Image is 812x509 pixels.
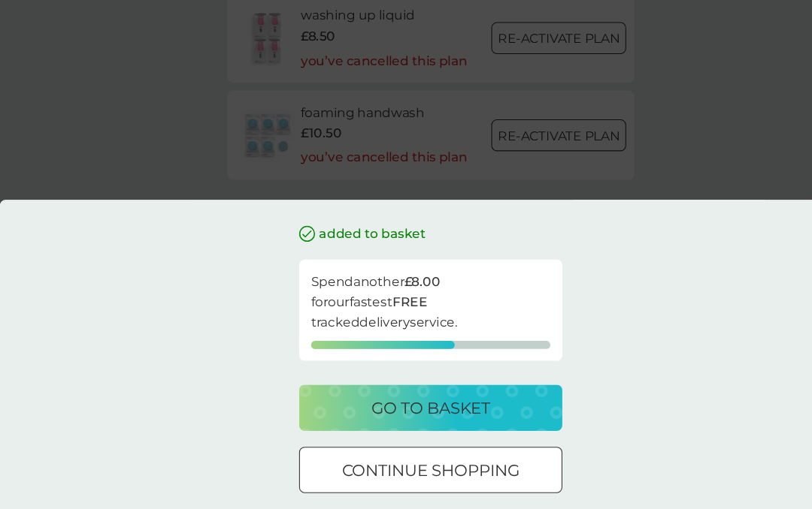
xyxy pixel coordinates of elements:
button: continue shopping [282,443,530,486]
strong: £8.00 [381,280,415,294]
p: added to basket [301,233,401,252]
p: go to basket [350,394,462,418]
strong: FREE [370,300,403,314]
p: Spend another for our fastest tracked delivery service. [293,278,519,336]
button: go to basket [282,384,530,428]
p: continue shopping [323,453,490,477]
